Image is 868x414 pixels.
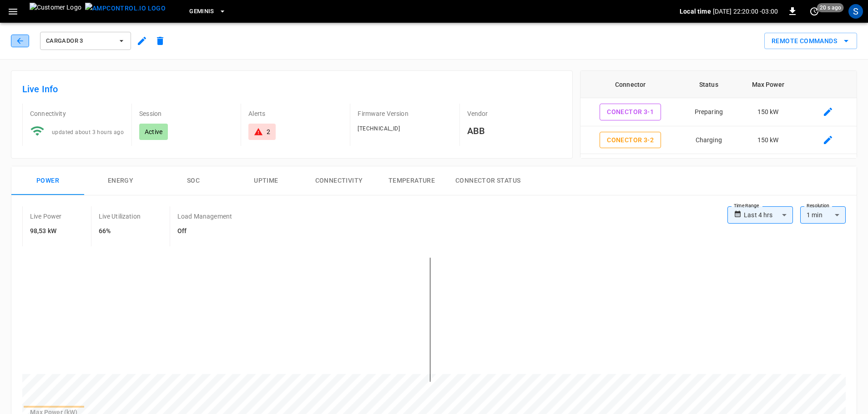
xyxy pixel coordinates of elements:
[177,226,232,236] h6: Off
[267,127,270,136] div: 2
[186,3,230,20] button: Geminis
[734,202,759,209] label: Time Range
[744,206,793,224] div: Last 4 hrs
[737,71,799,98] th: Max Power
[800,206,846,224] div: 1 min
[40,32,131,50] button: Cargador 3
[737,98,799,126] td: 150 kW
[30,3,81,20] img: Customer Logo
[230,166,303,195] button: Uptime
[99,226,141,236] h6: 66%
[681,71,737,98] th: Status
[85,3,166,14] img: ampcontrol.io logo
[177,212,232,221] p: Load Management
[358,109,452,118] p: Firmware Version
[737,126,799,155] td: 150 kW
[848,4,863,19] div: profile-icon
[448,166,528,195] button: Connector Status
[817,3,844,12] span: 20 s ago
[681,126,737,155] td: Charging
[30,226,62,236] h6: 98,53 kW
[580,71,857,210] table: connector table
[145,127,162,136] p: Active
[467,109,561,118] p: Vendor
[84,166,157,195] button: Energy
[737,154,799,182] td: 150 kW
[600,132,661,149] button: Conector 3-2
[139,109,233,118] p: Session
[467,124,561,138] h6: ABB
[764,33,857,50] button: Remote Commands
[11,166,84,195] button: Power
[303,166,375,195] button: Connectivity
[764,33,857,50] div: remote commands options
[580,71,681,98] th: Connector
[99,212,141,221] p: Live Utilization
[681,98,737,126] td: Preparing
[713,7,778,16] p: [DATE] 22:20:00 -03:00
[358,125,400,132] span: [TECHNICAL_ID]
[157,166,230,195] button: SOC
[30,109,124,118] p: Connectivity
[52,129,124,135] span: updated about 3 hours ago
[189,6,214,17] span: Geminis
[375,166,448,195] button: Temperature
[807,4,822,19] button: set refresh interval
[46,36,113,46] span: Cargador 3
[22,82,561,96] h6: Live Info
[680,7,711,16] p: Local time
[807,202,829,209] label: Resolution
[681,154,737,182] td: Finishing
[30,212,62,221] p: Live Power
[600,104,661,120] button: Conector 3-1
[248,109,343,118] p: Alerts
